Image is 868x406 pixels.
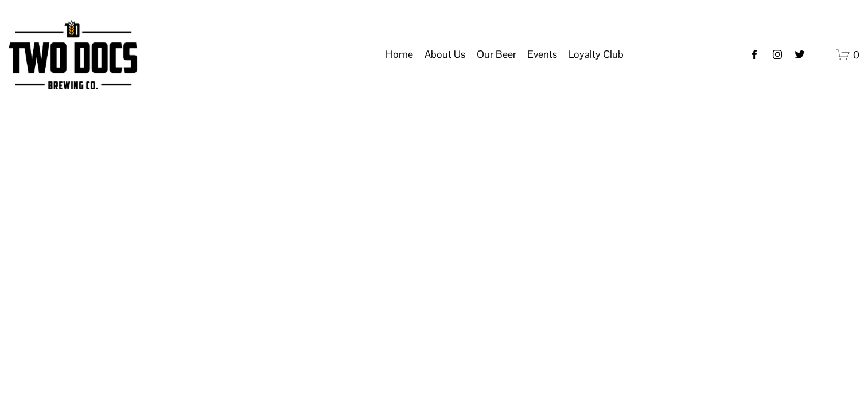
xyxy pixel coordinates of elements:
[527,44,557,65] a: folder dropdown
[853,48,859,61] span: 0
[477,44,516,65] a: folder dropdown
[527,45,557,64] span: Events
[836,48,859,62] a: 0 items in cart
[772,49,783,60] a: instagram-unauth
[425,45,465,64] span: About Us
[425,44,465,65] a: folder dropdown
[9,20,137,89] img: Two Docs Brewing Co.
[569,45,624,64] span: Loyalty Club
[749,49,760,60] a: Facebook
[33,248,836,318] h1: Beer is Art.
[569,44,624,65] a: folder dropdown
[386,44,413,65] a: Home
[477,45,516,64] span: Our Beer
[794,49,805,60] a: twitter-unauth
